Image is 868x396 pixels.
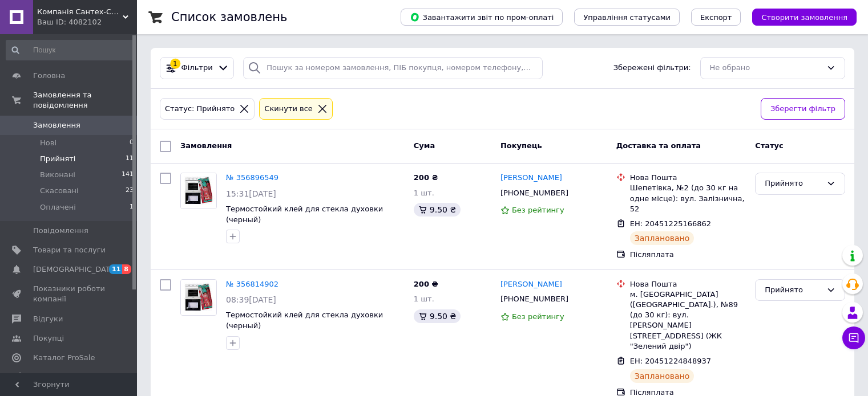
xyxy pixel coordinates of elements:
[226,173,278,182] a: № 356896549
[181,173,216,209] img: Фото товару
[414,295,434,303] span: 1 шт.
[226,280,278,288] a: № 356814902
[500,173,562,183] a: [PERSON_NAME]
[33,245,106,255] span: Товари та послуги
[226,311,383,330] a: Термостойкий клей для стекла духовки (черный)
[243,57,543,79] input: Пошук за номером замовлення, ПІБ покупця, номером телефону, Email, номером накладної
[630,173,746,183] div: Нова Пошта
[761,13,847,22] span: Створити замовлення
[752,9,857,26] button: Створити замовлення
[630,279,746,289] div: Нова Пошта
[741,13,857,21] a: Створити замовлення
[755,141,784,150] span: Статус
[170,59,180,69] div: 1
[630,289,746,352] div: м. [GEOGRAPHIC_DATA] ([GEOGRAPHIC_DATA].), №89 (до 30 кг): вул. [PERSON_NAME][STREET_ADDRESS] (ЖК...
[498,292,571,307] div: [PHONE_NUMBER]
[630,250,746,260] div: Післяплата
[414,309,461,323] div: 9.50 ₴
[410,12,554,22] span: Завантажити звіт по пром-оплаті
[765,178,822,190] div: Прийнято
[630,357,711,365] span: ЕН: 20451224848937
[262,103,315,115] div: Cкинути все
[33,372,72,382] span: Аналітика
[180,279,217,316] a: Фото товару
[181,280,216,315] img: Фото товару
[40,154,75,164] span: Прийняті
[109,264,122,274] span: 11
[163,103,237,115] div: Статус: Прийнято
[33,353,95,363] span: Каталог ProSale
[40,138,56,148] span: Нові
[33,120,80,130] span: Замовлення
[630,369,695,383] div: Заплановано
[33,71,65,81] span: Головна
[498,186,571,201] div: [PHONE_NUMBER]
[761,98,845,120] button: Зберегти фільтр
[710,62,822,74] div: Не обрано
[226,205,383,224] a: Термостойкий клей для стекла духовки (черный)
[414,141,435,150] span: Cума
[126,186,134,196] span: 23
[512,312,564,321] span: Без рейтингу
[122,264,131,274] span: 8
[770,103,835,115] span: Зберегти фільтр
[33,226,88,236] span: Повідомлення
[630,183,746,214] div: Шепетівка, №2 (до 30 кг на одне місце): вул. Залізнична, 52
[33,264,118,275] span: [DEMOGRAPHIC_DATA]
[700,13,732,22] span: Експорт
[33,314,63,324] span: Відгуки
[414,173,438,182] span: 200 ₴
[40,202,76,213] span: Оплачені
[171,10,287,24] h1: Список замовлень
[583,13,671,22] span: Управління статусами
[37,17,137,27] div: Ваш ID: 4082102
[226,295,276,304] span: 08:39[DATE]
[414,203,461,217] div: 9.50 ₴
[33,284,106,304] span: Показники роботи компанії
[613,63,691,74] span: Збережені фільтри:
[691,9,741,26] button: Експорт
[630,219,711,228] span: ЕН: 20451225166862
[126,154,134,164] span: 11
[500,141,542,150] span: Покупець
[6,40,135,60] input: Пошук
[226,189,276,198] span: 15:31[DATE]
[33,90,137,111] span: Замовлення та повідомлення
[765,284,822,296] div: Прийнято
[500,279,562,290] a: [PERSON_NAME]
[842,326,865,349] button: Чат з покупцем
[130,202,134,213] span: 1
[616,141,701,150] span: Доставка та оплата
[630,231,695,245] div: Заплановано
[37,7,123,17] span: Компанія Сантех-Скло
[122,170,134,180] span: 141
[181,63,213,74] span: Фільтри
[414,189,434,197] span: 1 шт.
[40,186,79,196] span: Скасовані
[180,173,217,209] a: Фото товару
[130,138,134,148] span: 0
[33,333,64,344] span: Покупці
[401,9,563,26] button: Завантажити звіт по пром-оплаті
[512,206,564,214] span: Без рейтингу
[574,9,680,26] button: Управління статусами
[180,141,232,150] span: Замовлення
[40,170,75,180] span: Виконані
[414,280,438,288] span: 200 ₴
